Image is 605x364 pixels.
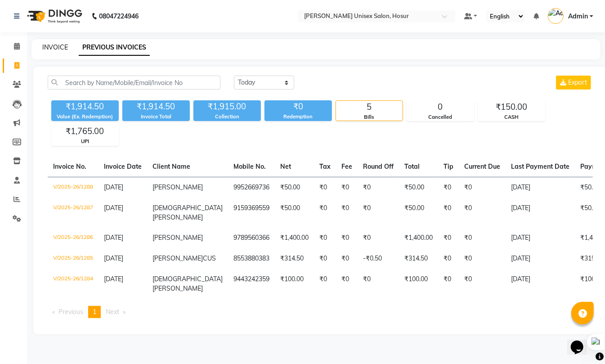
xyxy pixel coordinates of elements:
span: [PERSON_NAME] [152,284,203,292]
td: ₹314.50 [399,248,438,269]
div: Invoice Total [122,113,190,121]
td: ₹50.00 [275,198,314,228]
td: ₹100.00 [275,269,314,299]
span: [PERSON_NAME] [152,234,203,242]
span: Tax [319,162,331,171]
span: Invoice No. [53,162,86,171]
span: [DATE] [104,275,123,283]
td: 9789560366 [228,228,275,248]
span: 1 [93,308,96,316]
span: Last Payment Date [511,162,569,171]
td: ₹50.00 [399,177,438,198]
td: 9952669736 [228,177,275,198]
td: ₹0 [314,248,336,269]
td: ₹0 [459,228,506,248]
span: Previous [58,308,83,316]
td: [DATE] [506,248,575,269]
td: ₹0 [438,248,459,269]
td: ₹100.00 [399,269,438,299]
td: ₹0 [336,269,358,299]
td: [DATE] [506,198,575,228]
span: Next [106,308,119,316]
td: ₹0 [358,198,399,228]
td: ₹0 [358,228,399,248]
div: ₹1,915.00 [193,100,261,113]
td: ₹0 [336,248,358,269]
div: ₹1,914.50 [122,100,190,113]
span: [DATE] [104,204,123,212]
td: -₹0.50 [358,248,399,269]
button: Export [556,76,591,90]
span: [DEMOGRAPHIC_DATA] [152,275,223,283]
td: ₹0 [314,177,336,198]
div: UPI [52,138,118,145]
span: [DATE] [104,254,123,262]
div: Cancelled [407,113,474,121]
span: Net [280,162,291,171]
div: Collection [193,113,261,121]
td: ₹50.00 [275,177,314,198]
b: 08047224946 [99,4,139,29]
span: [DEMOGRAPHIC_DATA][PERSON_NAME] [152,204,223,221]
td: 9443242359 [228,269,275,299]
img: Admin [548,8,564,24]
td: ₹50.00 [399,198,438,228]
div: 5 [336,101,403,113]
a: PREVIOUS INVOICES [79,40,150,56]
td: ₹0 [314,198,336,228]
td: V/2025-26/1285 [48,248,99,269]
span: [PERSON_NAME] [152,183,203,191]
td: ₹0 [438,269,459,299]
td: ₹0 [336,198,358,228]
td: ₹0 [336,228,358,248]
td: ₹0 [314,269,336,299]
span: [DATE] [104,183,123,191]
div: CASH [478,113,545,121]
span: Export [568,78,587,86]
span: Mobile No. [233,162,266,171]
td: ₹0 [438,228,459,248]
td: ₹0 [459,177,506,198]
span: Round Off [363,162,394,171]
nav: Pagination [48,306,593,318]
span: [DATE] [104,234,123,242]
span: Fee [341,162,352,171]
div: Bills [336,113,403,121]
span: Tip [444,162,453,171]
div: ₹1,914.50 [51,100,119,113]
div: Redemption [264,113,332,121]
td: [DATE] [506,228,575,248]
div: ₹150.00 [478,101,545,113]
a: INVOICE [42,43,68,51]
td: ₹314.50 [275,248,314,269]
td: ₹0 [314,228,336,248]
td: V/2025-26/1287 [48,198,99,228]
td: ₹0 [438,198,459,228]
td: 8553880383 [228,248,275,269]
td: V/2025-26/1288 [48,177,99,198]
td: ₹1,400.00 [399,228,438,248]
span: [PERSON_NAME] [152,254,203,262]
span: Total [404,162,420,171]
td: ₹0 [459,198,506,228]
td: ₹1,400.00 [275,228,314,248]
td: [DATE] [506,269,575,299]
img: logo [23,4,85,29]
span: Client Name [152,162,190,171]
div: ₹0 [264,100,332,113]
div: ₹1,765.00 [52,125,118,138]
iframe: chat widget [567,328,596,355]
td: [DATE] [506,177,575,198]
span: CUS [203,254,216,262]
td: 9159369559 [228,198,275,228]
td: ₹0 [459,269,506,299]
td: ₹0 [358,269,399,299]
td: V/2025-26/1284 [48,269,99,299]
div: Value (Ex. Redemption) [51,113,119,121]
td: ₹0 [438,177,459,198]
div: 0 [407,101,474,113]
td: ₹0 [459,248,506,269]
td: ₹0 [358,177,399,198]
span: Admin [568,12,588,21]
td: ₹0 [336,177,358,198]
